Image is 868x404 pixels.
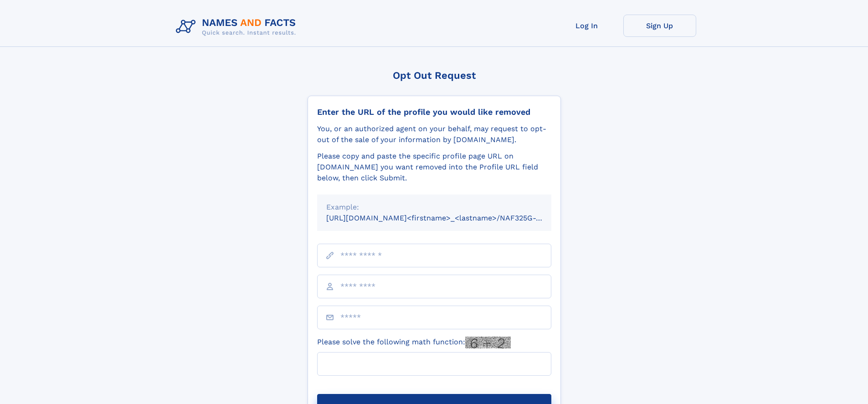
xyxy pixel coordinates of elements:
[550,15,623,37] a: Log In
[623,15,696,37] a: Sign Up
[172,15,303,39] img: Logo Names and Facts
[317,123,551,145] div: You, or an authorized agent on your behalf, may request to opt-out of the sale of your informatio...
[326,214,569,222] small: [URL][DOMAIN_NAME]<firstname>_<lastname>/NAF325G-xxxxxxxx
[308,70,561,81] div: Opt Out Request
[317,337,511,348] label: Please solve the following math function:
[317,151,551,184] div: Please copy and paste the specific profile page URL on [DOMAIN_NAME] you want removed into the Pr...
[317,107,551,117] div: Enter the URL of the profile you would like removed
[326,202,542,213] div: Example:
